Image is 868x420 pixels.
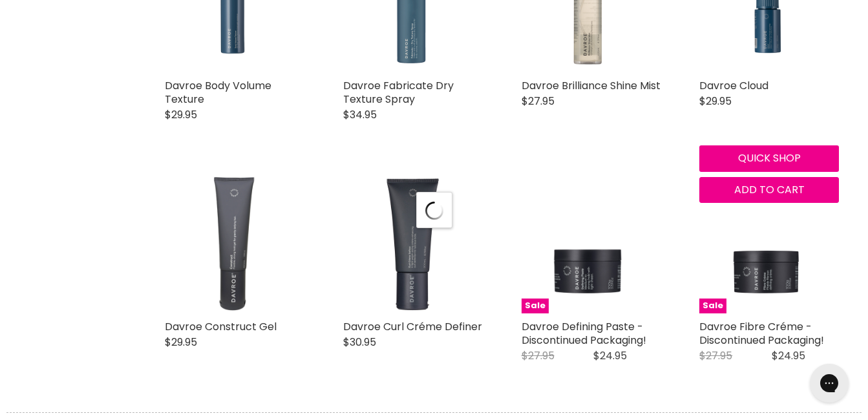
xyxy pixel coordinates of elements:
[343,335,376,350] span: $30.95
[593,348,627,363] span: $24.95
[522,94,555,109] span: $27.95
[699,94,732,109] span: $29.95
[522,78,661,93] a: Davroe Brilliance Shine Mist
[699,299,726,313] span: Sale
[522,319,646,348] a: Davroe Defining Paste - Discontinued Packaging!
[522,174,661,313] a: Davroe Defining Paste Davroe Defining Paste - Discontinued Packaging! Sale
[165,174,304,313] img: Davroe Construct Gel
[699,348,732,363] span: $27.95
[699,174,839,313] a: Davroe Fibre Creme Davroe Fibre Créme - Discontinued Packaging! Sale
[772,348,805,363] span: $24.95
[165,78,271,107] a: Davroe Body Volume Texture
[343,78,454,107] a: Davroe Fabricate Dry Texture Spray
[522,174,661,313] img: Davroe Defining Paste - Discontinued Packaging!
[165,335,197,350] span: $29.95
[165,174,304,313] a: Davroe Construct Gel Davroe Construct Gel
[343,174,483,313] a: Davroe Curl Creme Davroe Curl Créme Definer
[165,107,197,122] span: $29.95
[803,359,855,407] iframe: Gorgias live chat messenger
[343,174,483,313] img: Davroe Curl Créme Definer
[343,319,482,334] a: Davroe Curl Créme Definer
[343,107,377,122] span: $34.95
[165,319,277,334] a: Davroe Construct Gel
[699,319,824,348] a: Davroe Fibre Créme - Discontinued Packaging!
[522,299,549,313] span: Sale
[734,182,805,197] span: Add to cart
[699,145,839,171] button: Quick shop
[699,177,839,203] button: Add to cart
[699,78,768,93] a: Davroe Cloud
[522,348,555,363] span: $27.95
[699,174,839,313] img: Davroe Fibre Créme - Discontinued Packaging!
